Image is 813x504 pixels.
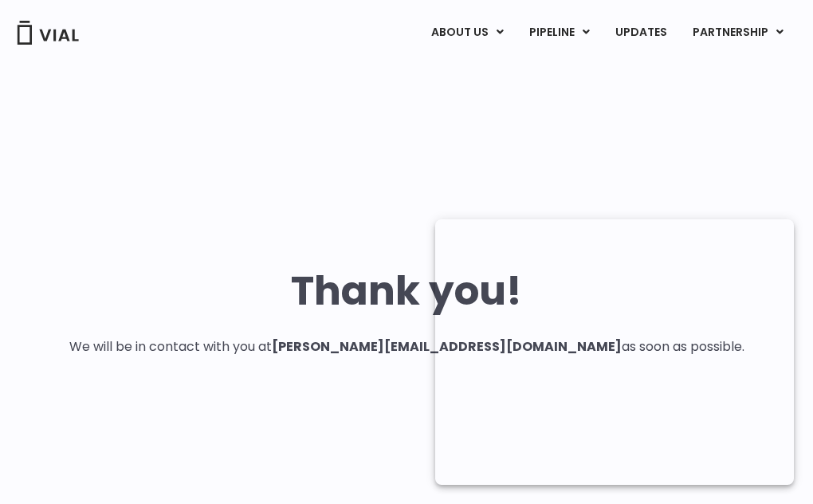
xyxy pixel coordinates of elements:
[680,19,796,46] a: PARTNERSHIPMenu Toggle
[16,21,80,45] img: Vial Logo
[16,337,797,356] p: We will be in contact with you at as soon as possible.
[603,19,679,46] a: UPDATES
[272,337,622,356] span: [PERSON_NAME][EMAIL_ADDRESS][DOMAIN_NAME]
[516,19,602,46] a: PIPELINEMenu Toggle
[16,269,797,313] h2: Thank you!
[418,19,516,46] a: ABOUT USMenu Toggle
